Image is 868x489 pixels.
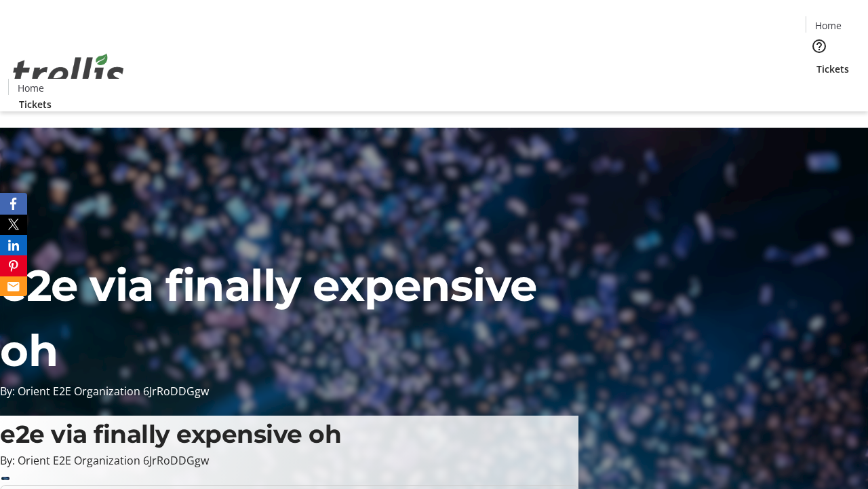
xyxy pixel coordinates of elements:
[9,81,52,95] a: Home
[8,97,62,111] a: Tickets
[816,62,849,76] span: Tickets
[19,97,52,111] span: Tickets
[8,39,129,107] img: Orient E2E Organization 6JrRoDDGgw's Logo
[18,81,44,95] span: Home
[806,18,850,33] a: Home
[806,33,833,60] button: Help
[806,76,833,103] button: Cart
[815,18,842,33] span: Home
[806,62,860,76] a: Tickets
